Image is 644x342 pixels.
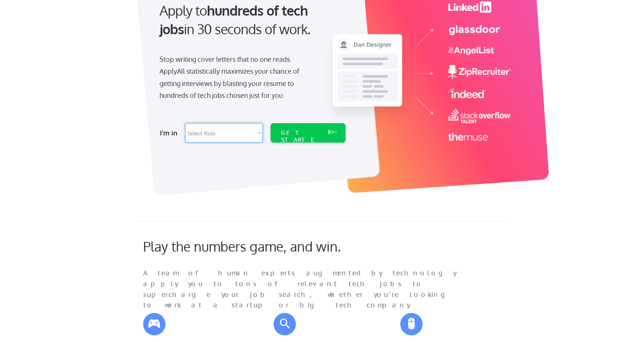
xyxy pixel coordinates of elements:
[160,127,181,139] div: I'm in
[160,53,313,102] div: Stop writing cover letters that no one reads. ApplyAll statistically maximizes your chance of get...
[143,238,374,254] div: Play the numbers game, and win.
[160,2,311,37] strong: hundreds of tech jobs
[160,1,342,39] div: Apply to in 30 seconds of work.
[143,268,471,311] div: A team of human experts augmented by technology apply you to tons of relevant tech jobs to superc...
[281,129,321,151] div: GET STARTED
